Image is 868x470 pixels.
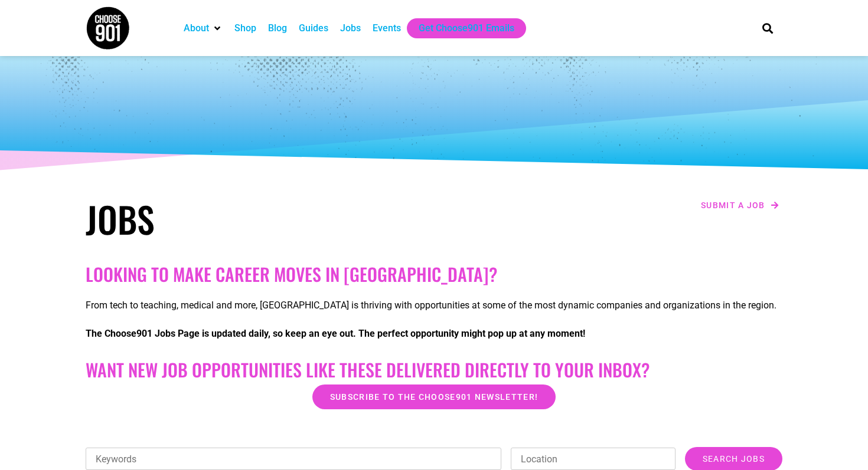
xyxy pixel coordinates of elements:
input: Keywords [86,448,501,470]
a: About [184,21,209,35]
a: Blog [268,21,287,35]
strong: The Choose901 Jobs Page is updated daily, so keep an eye out. The perfect opportunity might pop u... [86,328,585,339]
div: About [178,18,229,38]
h2: Want New Job Opportunities like these Delivered Directly to your Inbox? [86,359,782,380]
p: From tech to teaching, medical and more, [GEOGRAPHIC_DATA] is thriving with opportunities at some... [86,298,782,313]
a: Submit a job [697,198,782,213]
a: Get Choose901 Emails [419,21,514,35]
div: Search [758,18,778,38]
h2: Looking to make career moves in [GEOGRAPHIC_DATA]? [86,264,782,285]
a: Shop [234,21,256,35]
a: Guides [299,21,328,35]
nav: Main nav [178,18,742,38]
span: Subscribe to the Choose901 newsletter! [330,393,538,401]
a: Events [373,21,401,35]
a: Subscribe to the Choose901 newsletter! [312,384,556,409]
span: Submit a job [701,201,765,209]
a: Jobs [340,21,361,35]
input: Location [511,448,676,470]
h1: Jobs [86,198,428,240]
